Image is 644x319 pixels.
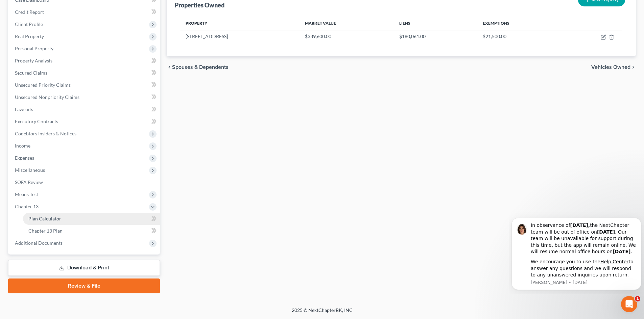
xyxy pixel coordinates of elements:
[9,115,160,128] a: Executory Contracts
[28,216,61,221] span: Plan Calculator
[9,176,160,188] a: SOFA Review
[477,30,562,43] td: $21,500.00
[180,30,300,43] td: [STREET_ADDRESS]
[591,64,630,70] span: Vehicles Owned
[15,82,71,88] span: Unsecured Priority Claims
[167,64,172,70] i: chevron_left
[15,131,76,136] span: Codebtors Insiders & Notices
[621,296,637,312] iframe: Intercom live chat
[23,225,160,237] a: Chapter 13 Plan
[15,179,43,185] span: SOFA Review
[23,213,160,225] a: Plan Calculator
[129,307,515,319] div: 2025 © NextChapterBK, INC
[509,205,644,294] iframe: Intercom notifications message
[172,64,229,70] span: Spouses & Dependents
[15,118,58,124] span: Executory Contracts
[9,103,160,115] a: Lawsuits
[28,228,63,234] span: Chapter 13 Plan
[15,155,34,161] span: Expenses
[8,260,160,276] a: Download & Print
[591,64,636,70] button: Vehicles Owned chevron_right
[180,17,300,30] th: Property
[15,143,30,149] span: Income
[477,17,562,30] th: Exemptions
[394,17,477,30] th: Liens
[394,30,477,43] td: $180,061.00
[300,17,394,30] th: Market Value
[15,191,38,197] span: Means Test
[15,58,52,63] span: Property Analysis
[9,67,160,79] a: Secured Claims
[635,296,640,301] span: 1
[15,46,53,51] span: Personal Property
[15,9,44,15] span: Credit Report
[175,1,224,9] div: Properties Owned
[300,30,394,43] td: $339,600.00
[9,55,160,67] a: Property Analysis
[15,33,44,39] span: Real Property
[15,240,63,246] span: Additional Documents
[15,204,39,209] span: Chapter 13
[167,64,229,70] button: chevron_left Spouses & Dependents
[15,167,45,173] span: Miscellaneous
[9,91,160,103] a: Unsecured Nonpriority Claims
[9,79,160,91] a: Unsecured Priority Claims
[9,6,160,18] a: Credit Report
[8,278,160,293] a: Review & File
[630,64,636,70] i: chevron_right
[15,94,79,100] span: Unsecured Nonpriority Claims
[15,21,43,27] span: Client Profile
[15,70,47,76] span: Secured Claims
[15,106,33,112] span: Lawsuits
